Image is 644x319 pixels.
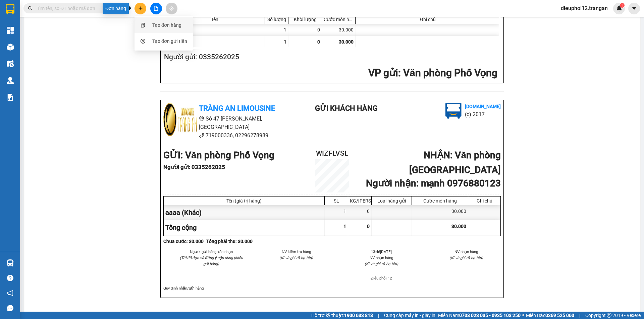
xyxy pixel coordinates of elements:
h2: Người gửi: 0335262025 [164,52,497,63]
span: dieuphoi12.trangan [555,4,613,12]
div: SL [326,198,346,204]
button: plus [135,3,146,14]
img: warehouse-icon [7,259,14,266]
img: warehouse-icon [7,44,14,51]
img: solution-icon [7,94,14,101]
span: environment [199,116,204,121]
li: 719000336, 02296278989 [163,131,288,140]
span: Miền Nam [438,312,521,319]
div: Cước món hàng [324,17,354,22]
div: 1 [325,205,348,220]
div: Ghi chú [357,17,498,22]
span: | [579,312,580,319]
i: (Tôi đã đọc và đồng ý nộp dung phiếu gửi hàng) [180,255,243,266]
h2: WIZFLVSL [304,148,360,159]
div: 30.000 [322,24,356,36]
div: aaaa (Khác) [164,24,265,36]
span: Cung cấp máy in - giấy in: [384,312,436,319]
div: Tạo đơn hàng [152,21,181,29]
span: file-add [154,6,158,11]
li: (c) 2017 [465,110,501,118]
span: 1 [284,39,286,45]
strong: 0708 023 035 - 0935 103 250 [459,313,521,318]
div: Tạo đơn gửi tiền [152,37,187,45]
span: caret-down [631,5,637,11]
button: aim [166,3,177,14]
img: warehouse-icon [7,77,14,84]
div: Số lượng [267,17,286,22]
button: caret-down [628,3,640,14]
div: Khối lượng [290,17,320,22]
li: 13:46[DATE] [347,249,416,255]
span: copyright [607,313,611,318]
b: Tràng An Limousine [199,104,275,112]
li: Điều phối 12 [347,275,416,281]
span: 1 [343,224,346,229]
li: NV kiểm tra hàng [262,249,331,255]
strong: 1900 633 818 [344,313,373,318]
button: file-add [150,3,162,14]
span: dollar-circle [141,39,145,44]
div: KG/[PERSON_NAME] [350,198,370,204]
span: ⚪️ [522,314,524,317]
i: (Kí và ghi rõ họ tên) [365,261,398,266]
input: Tìm tên, số ĐT hoặc mã đơn [37,5,116,12]
div: Loại hàng gửi [373,198,410,204]
span: VP gửi [368,67,398,79]
span: question-circle [7,275,13,281]
i: (Kí và ghi rõ họ tên) [449,255,483,260]
div: 30.000 [412,205,468,220]
span: plus [138,6,143,11]
i: (Kí và ghi rõ họ tên) [279,255,313,260]
span: search [28,6,33,11]
img: warehouse-icon [7,60,14,67]
b: Người gửi : 0335262025 [163,164,225,170]
span: message [7,305,13,311]
span: Tổng cộng [165,224,197,232]
b: GỬI : Văn phòng Phố Vọng [163,150,274,161]
b: NHẬN : Văn phòng [GEOGRAPHIC_DATA] [409,150,501,175]
span: phone [199,133,204,138]
li: Người gửi hàng xác nhận [177,249,246,255]
span: 1 [621,3,623,8]
strong: 0369 525 060 [545,313,574,318]
span: 0 [317,39,320,45]
b: Gửi khách hàng [315,104,378,112]
div: Quy định nhận/gửi hàng : [163,285,501,291]
span: 0 [367,224,370,229]
span: | [378,312,379,319]
img: logo.jpg [163,103,197,136]
div: 1 [265,24,288,36]
div: Ghi chú [470,198,499,204]
sup: 1 [620,3,625,8]
b: Tổng phải thu: 30.000 [206,239,253,244]
b: Người nhận : mạnh 0976880123 [366,178,501,189]
div: 0 [288,24,322,36]
span: snippets [141,23,145,27]
b: [DOMAIN_NAME] [465,104,501,109]
span: 30.000 [451,224,466,229]
b: Chưa cước : 30.000 [163,239,204,244]
div: 0 [348,205,372,220]
span: Miền Bắc [526,312,574,319]
div: Tên (giá trị hàng) [165,198,323,204]
img: dashboard-icon [7,27,14,34]
img: icon-new-feature [616,5,622,11]
div: aaaa (Khác) [164,205,325,220]
span: aim [169,6,174,11]
li: Số 47 [PERSON_NAME], [GEOGRAPHIC_DATA] [163,114,288,131]
img: logo-vxr [6,4,14,14]
li: NV nhận hàng [432,249,501,255]
div: Cước món hàng [414,198,466,204]
span: Hỗ trợ kỹ thuật: [311,312,373,319]
div: Tên [166,17,263,22]
h2: : Văn phòng Phố Vọng [164,66,497,80]
span: notification [7,290,13,296]
img: logo.jpg [445,103,462,119]
li: NV nhận hàng [347,255,416,261]
span: 30.000 [339,39,354,45]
